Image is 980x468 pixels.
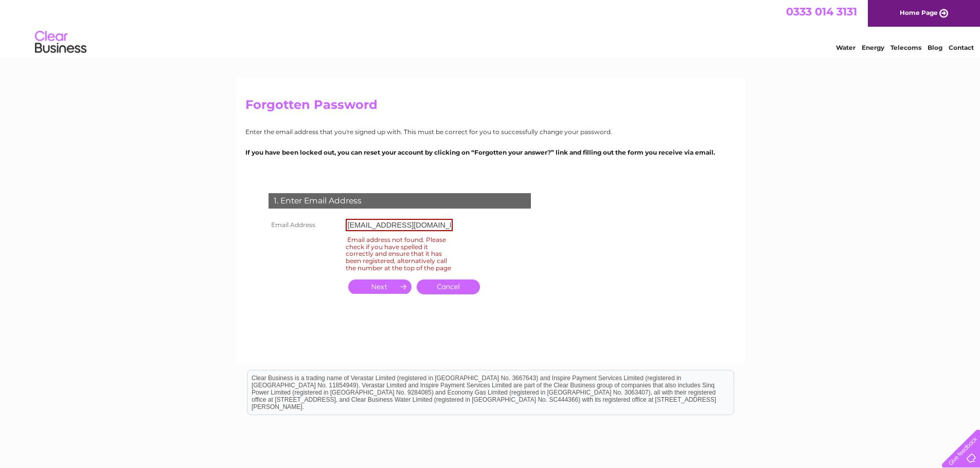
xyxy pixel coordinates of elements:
[949,44,974,51] a: Contact
[862,44,884,51] a: Energy
[417,279,480,294] a: Cancel
[245,127,735,137] p: Enter the email address that you're signed up with. This must be correct for you to successfully ...
[928,44,942,51] a: Blog
[346,234,453,273] div: Email address not found. Please check if you have spelled it correctly and ensure that it has bee...
[34,27,87,58] img: logo.png
[890,44,921,51] a: Telecoms
[245,147,735,157] p: If you have been locked out, you can reset your account by clicking on “Forgotten your answer?” l...
[786,5,857,18] a: 0333 014 3131
[245,98,735,117] h2: Forgotten Password
[269,193,531,209] div: 1. Enter Email Address
[247,6,734,50] div: Clear Business is a trading name of Verastar Limited (registered in [GEOGRAPHIC_DATA] No. 3667643...
[836,44,856,51] a: Water
[266,216,343,234] th: Email Address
